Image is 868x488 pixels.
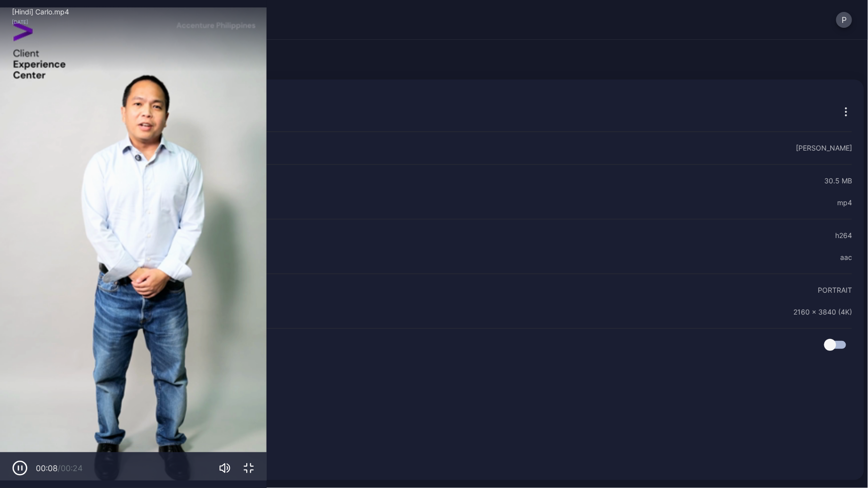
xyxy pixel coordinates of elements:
div: mp4 [837,197,852,209]
div: aac [840,251,852,263]
div: h264 [835,230,852,242]
div: 30.5 MB [824,175,852,187]
div: PORTRAIT [818,284,852,296]
div: [PERSON_NAME] [796,142,852,154]
div: 2160 x 3840 (4K) [793,306,852,318]
button: P [836,12,852,28]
